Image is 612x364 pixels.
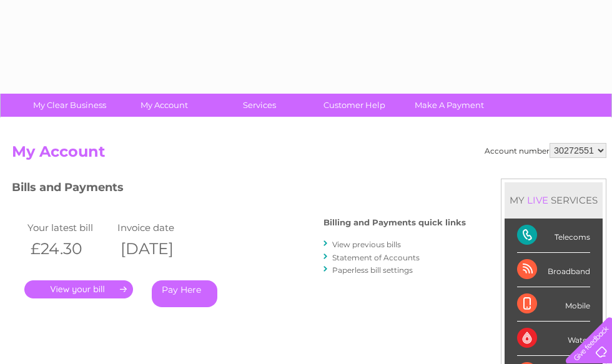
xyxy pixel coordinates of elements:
a: My Account [113,94,216,117]
div: Broadband [517,253,590,287]
div: Telecoms [517,219,590,253]
h2: My Account [12,143,606,167]
div: Account number [485,143,606,158]
a: Statement of Accounts [332,253,420,262]
div: LIVE [525,194,551,206]
a: Pay Here [152,280,217,307]
th: [DATE] [114,236,204,262]
td: Invoice date [114,219,204,236]
th: £24.30 [24,236,114,262]
a: My Clear Business [18,94,121,117]
div: Water [517,322,590,356]
div: Mobile [517,287,590,322]
a: View previous bills [332,240,401,249]
div: MY SERVICES [505,182,603,218]
a: Paperless bill settings [332,265,413,275]
td: Your latest bill [24,219,114,236]
h4: Billing and Payments quick links [323,218,466,227]
a: Make A Payment [398,94,501,117]
a: Customer Help [303,94,406,117]
h3: Bills and Payments [12,179,466,200]
a: . [24,280,133,298]
a: Services [208,94,311,117]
